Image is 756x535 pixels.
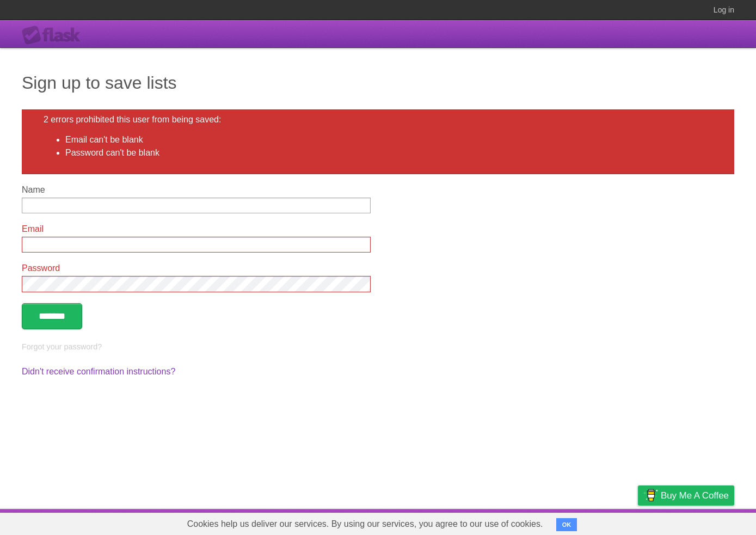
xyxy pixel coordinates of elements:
[176,513,554,535] span: Cookies help us deliver our services. By using our services, you agree to our use of cookies.
[529,512,573,532] a: Developers
[22,70,734,96] h1: Sign up to save lists
[666,512,734,532] a: Suggest a feature
[22,342,102,351] a: Forgot your password?
[22,367,175,376] a: Didn't receive confirmation instructions?
[587,512,611,532] a: Terms
[22,224,371,234] label: Email
[22,263,371,273] label: Password
[643,486,658,505] img: Buy me a coffee
[65,146,712,159] li: Password can't be blank
[661,486,729,505] span: Buy me a coffee
[44,115,712,125] h2: 2 errors prohibited this user from being saved:
[624,512,652,532] a: Privacy
[556,518,577,531] button: OK
[22,185,371,195] label: Name
[493,512,516,532] a: About
[65,133,712,146] li: Email can't be blank
[638,485,734,506] a: Buy me a coffee
[22,26,87,45] div: Flask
